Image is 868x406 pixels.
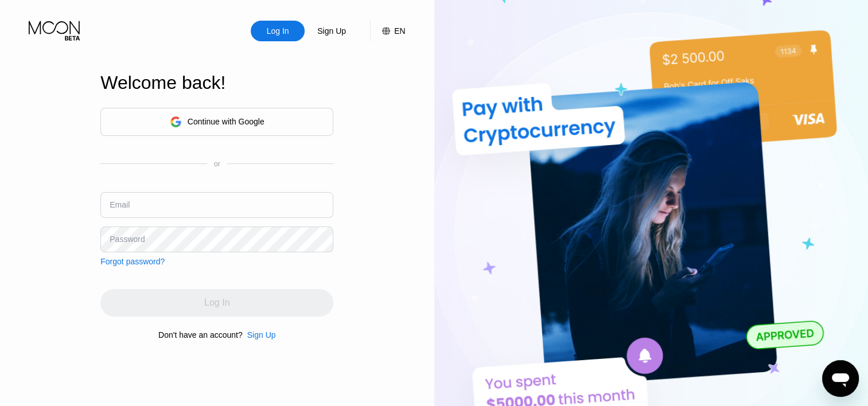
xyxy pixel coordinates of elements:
div: Sign Up [316,25,347,37]
div: Forgot password? [100,257,165,266]
div: Log In [251,21,305,41]
div: Don't have an account? [158,330,243,339]
div: Sign Up [243,330,276,339]
div: EN [394,26,405,36]
div: Welcome back! [100,72,333,93]
div: Sign Up [247,330,276,339]
div: Continue with Google [188,117,264,126]
div: Email [110,200,130,209]
div: Log In [266,25,290,37]
div: Password [110,235,145,244]
div: or [214,160,220,168]
div: Continue with Google [100,108,333,136]
iframe: Button to launch messaging window [822,360,859,397]
div: EN [370,21,405,41]
div: Sign Up [305,21,359,41]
